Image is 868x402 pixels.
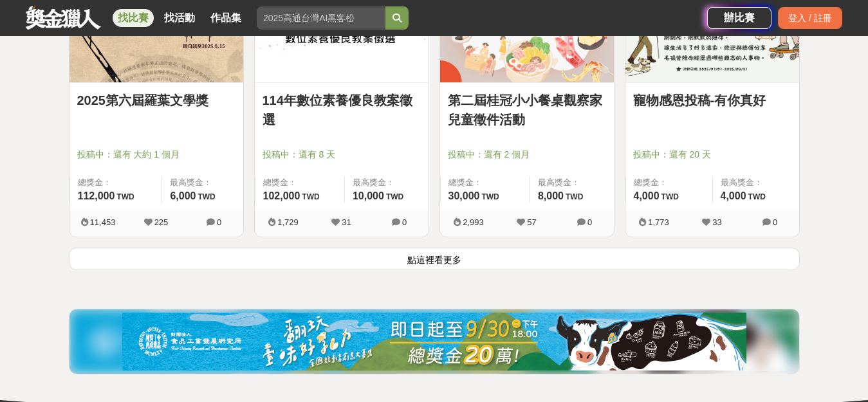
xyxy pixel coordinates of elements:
span: 11,453 [90,217,116,227]
span: 57 [527,217,536,227]
span: 225 [154,217,169,227]
a: 找比賽 [113,9,154,27]
span: 102,000 [263,190,300,201]
a: 找活動 [159,9,200,27]
span: 1,773 [648,217,669,227]
span: 0 [773,217,777,227]
a: 114年數位素養優良教案徵選 [263,91,421,129]
span: TWD [198,192,215,201]
span: 投稿中：還有 2 個月 [448,148,606,161]
span: 總獎金： [634,176,705,189]
span: 31 [342,217,351,227]
span: TWD [302,192,319,201]
span: 1,729 [277,217,299,227]
span: 總獎金： [263,176,337,189]
span: 投稿中：還有 8 天 [263,148,421,161]
a: 寵物感恩投稿-有你真好 [633,91,791,110]
a: 第二屆桂冠小小餐桌觀察家兒童徵件活動 [448,91,606,129]
span: TWD [748,192,766,201]
a: 作品集 [205,9,246,27]
span: TWD [566,192,583,201]
span: 最高獎金： [353,176,421,189]
a: 2025第六屆羅葉文學獎 [77,91,235,110]
span: 2,993 [463,217,484,227]
span: 8,000 [538,190,564,201]
span: TWD [481,192,499,201]
span: 33 [712,217,721,227]
span: TWD [116,192,134,201]
span: 4,000 [721,190,746,201]
span: 4,000 [634,190,660,201]
span: TWD [386,192,403,201]
input: 2025高通台灣AI黑客松 [257,6,385,30]
span: 6,000 [170,190,196,201]
span: 112,000 [78,190,115,201]
span: 投稿中：還有 大約 1 個月 [77,148,235,161]
a: 辦比賽 [707,7,771,29]
span: 10,000 [353,190,384,201]
span: 0 [217,217,221,227]
span: 總獎金： [78,176,154,189]
span: 30,000 [448,190,480,201]
img: 11b6bcb1-164f-4f8f-8046-8740238e410a.jpg [122,313,746,370]
button: 點這裡看更多 [69,248,800,270]
span: 最高獎金： [721,176,791,189]
span: 最高獎金： [538,176,606,189]
span: TWD [661,192,679,201]
span: 0 [587,217,592,227]
div: 登入 / 註冊 [778,7,842,29]
span: 投稿中：還有 20 天 [633,148,791,161]
span: 最高獎金： [170,176,235,189]
span: 總獎金： [448,176,522,189]
span: 0 [402,217,407,227]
